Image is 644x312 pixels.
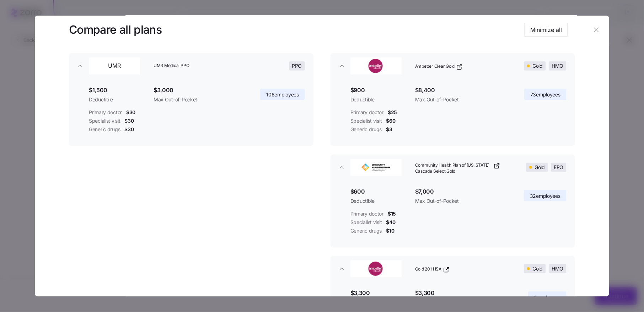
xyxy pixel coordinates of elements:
span: Minimize all [530,26,562,34]
span: $3,000 [154,86,240,95]
a: Ambetter Clear Gold [415,63,463,71]
span: UMR Medical PPO [154,63,239,69]
span: Deductible [350,96,409,103]
span: 73 employees [530,91,560,98]
span: 32 employees [530,193,560,200]
a: Community Health Plan of [US_STATE] Cascade Select Gold [415,162,500,174]
span: HMO [552,264,564,273]
span: $15 [388,210,396,217]
span: $40 [386,219,396,226]
span: Specialist visit [350,219,382,226]
span: Max Out-of-Pocket [415,96,502,103]
span: Primary doctor [89,109,122,116]
span: $30 [126,109,135,116]
span: UMR [108,61,121,70]
span: Max Out-of-Pocket [415,197,502,205]
h3: Compare all plans [69,22,162,38]
span: $600 [350,187,409,196]
span: Generic drugs [350,227,382,234]
button: Minimize all [524,23,568,37]
div: AmbetterAmbetter Clear GoldGoldHMO [331,79,575,146]
img: Ambetter [351,262,401,276]
img: Ambetter [351,59,401,73]
img: Community Health Network of Washington [351,160,401,174]
button: Community Health Network of WashingtonCommunity Health Plan of [US_STATE] Cascade Select GoldGoldEPO [331,155,575,180]
span: Gold [533,62,543,70]
span: $3 [386,126,392,133]
span: Generic drugs [350,126,382,133]
span: Specialist visit [350,117,382,124]
span: $1,500 [89,86,148,95]
span: $7,000 [415,187,502,196]
span: 106 employees [266,91,299,98]
button: AmbetterAmbetter Clear GoldGoldHMO [331,53,575,79]
span: Ambetter Clear Gold [415,63,455,69]
span: $3,300 [415,289,502,297]
span: 1 employees [534,294,560,301]
span: Primary doctor [350,109,383,116]
span: HMO [552,62,564,70]
div: Community Health Network of WashingtonCommunity Health Plan of [US_STATE] Cascade Select GoldGoldEPO [331,180,575,247]
span: Gold 201 HSA [415,266,441,272]
span: $25 [388,109,397,116]
span: $30 [125,117,134,124]
span: $8,400 [415,86,502,95]
a: Gold 201 HSA [415,266,450,273]
span: $60 [386,117,396,124]
button: AmbetterGold 201 HSAGoldHMO [331,256,575,282]
span: Generic drugs [89,126,120,133]
span: Max Out-of-Pocket [154,96,240,103]
span: Gold [535,163,545,172]
span: $3,300 [350,289,409,297]
span: $30 [124,126,134,133]
span: $900 [350,86,409,95]
span: Deductible [350,197,409,205]
span: Gold [533,264,543,273]
div: UMRUMR Medical PPOPPO [69,79,313,146]
span: EPO [554,163,564,172]
span: $10 [386,227,394,234]
span: Primary doctor [350,210,383,217]
span: Deductible [89,96,148,103]
span: Community Health Plan of [US_STATE] Cascade Select Gold [415,162,492,174]
span: Specialist visit [89,117,120,124]
button: UMRUMR Medical PPOPPO [69,53,313,79]
span: PPO [292,62,302,70]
